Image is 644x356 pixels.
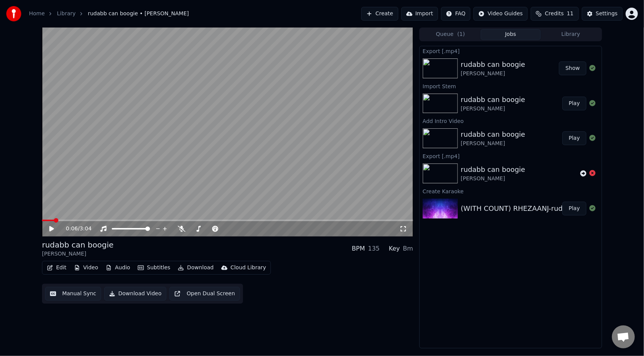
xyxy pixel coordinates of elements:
button: Open Dual Screen [169,287,240,301]
button: Play [562,131,586,145]
div: rudabb can boogie [461,59,525,70]
a: Home [29,10,45,18]
button: Download [175,262,217,273]
div: / [66,225,84,233]
div: Open chat [612,325,635,348]
button: Queue [420,29,481,40]
div: [PERSON_NAME] [42,250,114,258]
button: Video [71,262,101,273]
div: [PERSON_NAME] [461,105,525,113]
button: Play [562,202,586,215]
div: rudabb can boogie [461,129,525,140]
span: rudabb can boogie • [PERSON_NAME] [88,10,189,18]
button: Subtitles [135,262,173,273]
button: Jobs [481,29,541,40]
span: 3:04 [80,225,92,233]
button: Manual Sync [45,287,101,301]
div: Cloud Library [230,264,266,272]
div: Export [.mp4] [420,151,602,160]
button: Import [401,7,438,21]
a: Library [57,10,76,18]
span: 11 [567,10,574,18]
button: Create [361,7,398,21]
div: (WITH COUNT) RHEZAANJ-rudabb-25385-V5 [461,203,611,214]
div: [PERSON_NAME] [461,70,525,78]
div: Bm [403,244,413,253]
span: 0:06 [66,225,78,233]
div: Import Stem [420,81,602,91]
nav: breadcrumb [29,10,189,18]
div: Add Intro Video [420,116,602,125]
button: Credits11 [531,7,578,21]
span: ( 1 ) [457,31,465,38]
div: rudabb can boogie [42,239,114,250]
button: Show [559,61,586,75]
button: Settings [582,7,623,21]
div: Export [.mp4] [420,46,602,55]
button: Video Guides [473,7,528,21]
div: [PERSON_NAME] [461,140,525,147]
div: 135 [368,244,380,253]
span: Credits [545,10,563,18]
div: [PERSON_NAME] [461,175,525,183]
div: BPM [352,244,365,253]
button: Edit [44,262,69,273]
button: Library [541,29,601,40]
button: Download Video [104,287,166,301]
div: rudabb can boogie [461,164,525,175]
div: Key [389,244,400,253]
img: youka [6,6,21,21]
div: Create Karaoke [420,186,602,196]
div: rudabb can boogie [461,94,525,105]
button: Audio [103,262,133,273]
div: Settings [596,10,618,18]
button: FAQ [441,7,470,21]
button: Play [562,97,586,110]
